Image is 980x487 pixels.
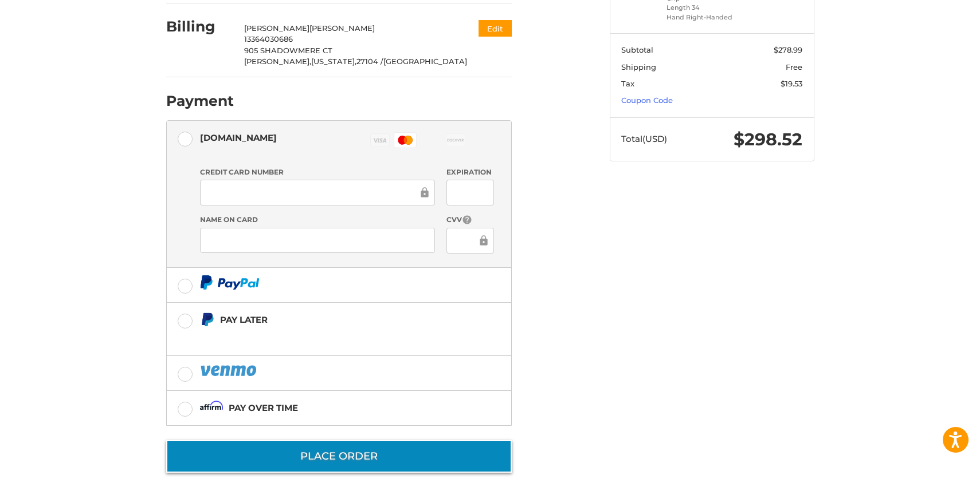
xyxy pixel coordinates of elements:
[244,23,309,33] span: [PERSON_NAME]
[621,62,656,72] span: Shipping
[446,167,494,177] label: Expiration
[220,310,440,329] div: Pay Later
[446,215,494,225] label: CVV
[309,23,375,33] span: [PERSON_NAME]
[166,440,512,473] button: Place Order
[356,57,383,66] span: 27104 /
[200,312,214,327] img: Pay Later icon
[667,3,754,13] li: Length 34
[200,363,258,378] img: PayPal icon
[786,62,802,72] span: Free
[383,57,467,66] span: [GEOGRAPHIC_DATA]
[200,401,223,415] img: Affirm icon
[244,46,332,55] span: 905 SHADOWMERE CT
[621,133,667,144] span: Total (USD)
[621,45,653,54] span: Subtotal
[166,92,234,110] h2: Payment
[774,45,802,54] span: $278.99
[621,79,634,88] span: Tax
[200,275,260,290] img: PayPal icon
[229,398,298,417] div: Pay over time
[200,332,440,342] iframe: PayPal Message 3
[311,57,356,66] span: [US_STATE],
[200,167,435,177] label: Credit Card Number
[244,34,293,43] span: 13364030686
[200,215,435,225] label: Name on Card
[244,57,311,66] span: [PERSON_NAME],
[200,128,277,147] div: [DOMAIN_NAME]
[621,96,673,105] a: Coupon Code
[667,13,754,22] li: Hand Right-Handed
[781,79,802,88] span: $19.53
[166,18,233,35] h2: Billing
[734,129,802,150] span: $298.52
[479,20,512,37] button: Edit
